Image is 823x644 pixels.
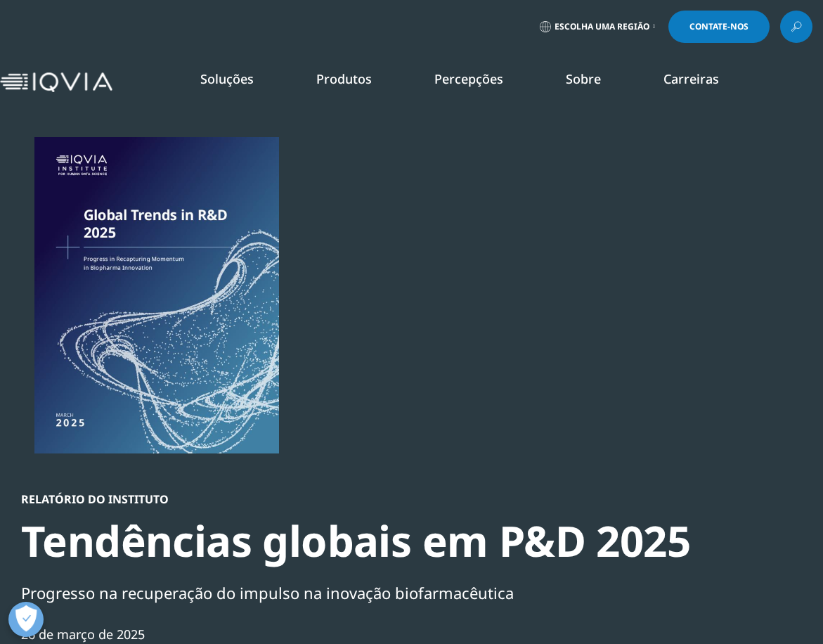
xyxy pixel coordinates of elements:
nav: Primário [118,49,823,115]
a: Percepções [434,70,503,87]
a: Contate-nos [668,11,770,43]
a: Carreiras [663,70,719,87]
font: Relatório do Instituto [21,491,169,507]
font: 26 de março de 2025 [21,626,145,643]
a: Sobre [566,70,601,87]
font: Tendências globais em P&D 2025 [21,512,690,569]
font: Progresso na recuperação do impulso na inovação biofarmacêutica [21,582,514,603]
font: Contate-nos [689,20,749,32]
button: Abrir preferências [8,602,44,637]
font: Escolha uma região [555,20,649,32]
a: Soluções [200,70,254,87]
a: Produtos [316,70,372,87]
